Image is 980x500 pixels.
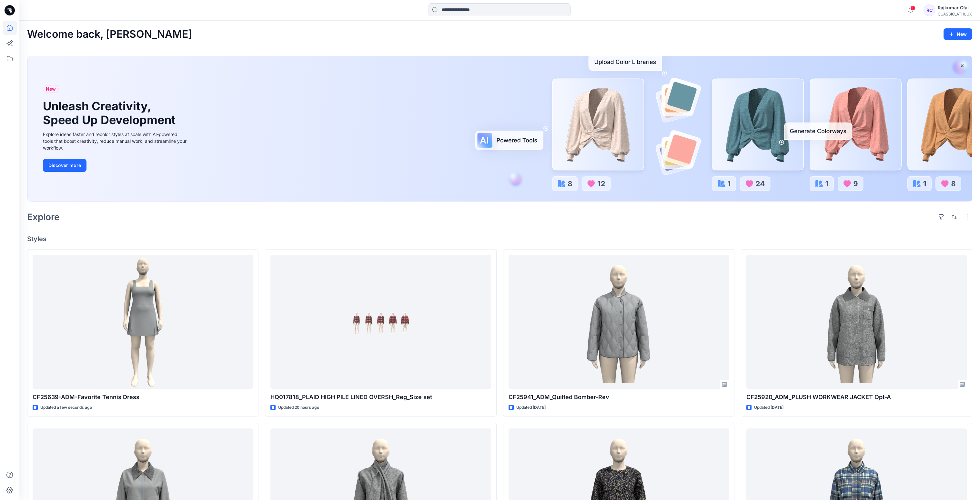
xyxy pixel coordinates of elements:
p: Updated [DATE] [516,404,546,411]
div: RC [924,5,935,16]
h2: Welcome back, [PERSON_NAME] [27,28,192,40]
a: HQ017818_PLAID HIGH PILE LINED OVERSH_Reg_Size set [270,255,491,389]
button: New [944,28,972,40]
div: Rajkumar Cfai [938,4,972,12]
div: CLASSIC_ATHLUX [938,12,972,16]
p: CF25920_ADM_PLUSH WORKWEAR JACKET Opt-A [746,393,967,402]
div: Explore ideas faster and recolor styles at scale with AI-powered tools that boost creativity, red... [43,131,188,151]
a: CF25941_ADM_Quilted Bomber-Rev [509,255,729,389]
p: HQ017818_PLAID HIGH PILE LINED OVERSH_Reg_Size set [270,393,491,402]
p: CF25941_ADM_Quilted Bomber-Rev [509,393,729,402]
a: Discover more [43,159,188,172]
p: CF25639-ADM-Favorite Tennis Dress [33,393,253,402]
h1: Unleash Creativity, Speed Up Development [43,99,178,127]
button: Discover more [43,159,86,172]
p: Updated [DATE] [754,404,783,411]
p: Updated 20 hours ago [278,404,319,411]
p: Updated a few seconds ago [40,404,92,411]
h2: Explore [27,212,60,222]
h4: Styles [27,235,972,243]
a: CF25639-ADM-Favorite Tennis Dress [33,255,253,389]
span: New [46,85,56,93]
a: CF25920_ADM_PLUSH WORKWEAR JACKET Opt-A [746,255,967,389]
span: 1 [910,5,915,11]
